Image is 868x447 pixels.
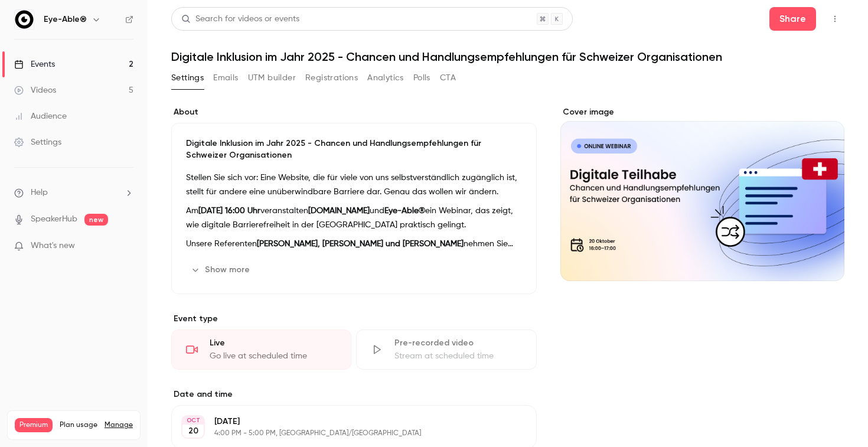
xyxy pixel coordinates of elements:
[171,68,204,87] button: Settings
[186,204,522,232] p: Am veranstalten und ein Webinar, das zeigt, wie digitale Barrierefreiheit in der [GEOGRAPHIC_DATA...
[171,329,351,370] div: LiveGo live at scheduled time
[14,58,55,70] div: Events
[188,425,198,437] p: 20
[257,240,464,248] strong: [PERSON_NAME], [PERSON_NAME] und [PERSON_NAME]
[440,68,456,87] button: CTA
[182,416,204,425] div: OCT
[31,213,77,226] a: SpeakerHub
[14,136,61,148] div: Settings
[214,429,474,438] p: 4:00 PM - 5:00 PM, [GEOGRAPHIC_DATA]/[GEOGRAPHIC_DATA]
[308,207,370,215] strong: [DOMAIN_NAME]
[413,68,430,87] button: Polls
[394,337,521,349] div: Pre-recorded video
[248,68,296,87] button: UTM builder
[356,329,536,370] div: Pre-recorded videoStream at scheduled time
[31,240,75,252] span: What's new
[15,418,53,432] span: Premium
[119,241,133,252] iframe: Noticeable Trigger
[105,420,133,430] a: Manage
[384,207,425,215] strong: Eye-Able®
[560,106,844,281] section: Cover image
[186,171,522,199] p: Stellen Sie sich vor: Eine Website, die für viele von uns selbstverständlich zugänglich ist, stel...
[44,14,87,25] h6: Eye-Able®
[171,389,537,400] label: Date and time
[394,350,521,362] div: Stream at scheduled time
[186,260,257,279] button: Show more
[198,207,260,215] strong: [DATE] 16:00 Uhr
[214,416,474,428] p: [DATE]
[560,106,844,118] label: Cover image
[60,420,97,430] span: Plan usage
[14,84,56,96] div: Videos
[213,68,238,87] button: Emails
[14,110,67,122] div: Audience
[171,106,537,118] label: About
[171,50,844,64] h1: Digitale Inklusion im Jahr 2025 - Chancen und Handlungsempfehlungen für Schweizer Organisationen
[210,337,337,349] div: Live
[210,350,337,362] div: Go live at scheduled time
[769,7,816,31] button: Share
[186,237,522,251] p: Unsere Referenten nehmen Sie mit auf eine spannende Reise:
[15,10,34,29] img: Eye-Able®
[84,214,108,226] span: new
[171,313,537,325] p: Event type
[305,68,358,87] button: Registrations
[31,187,48,199] span: Help
[14,187,133,199] li: help-dropdown-opener
[186,138,522,161] p: Digitale Inklusion im Jahr 2025 - Chancen und Handlungsempfehlungen für Schweizer Organisationen
[181,13,299,25] div: Search for videos or events
[367,68,404,87] button: Analytics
